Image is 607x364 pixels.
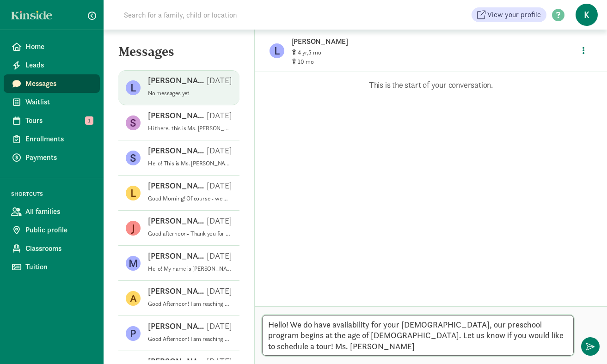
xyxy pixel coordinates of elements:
a: Tours 1 [4,111,100,130]
p: Hello! My name is [PERSON_NAME] and I am reaching out to you to see if your family would like to ... [148,265,232,273]
span: 4 [298,49,308,56]
p: [DATE] [207,250,232,261]
a: Enrollments [4,130,100,148]
p: [DATE] [207,285,232,297]
span: Payments [25,152,92,163]
p: [DATE] [207,110,232,121]
span: 1 [85,116,93,125]
span: Messages [25,78,92,89]
p: [PERSON_NAME] P [148,110,207,121]
p: This is the start of your conversation. [269,79,593,91]
p: [DATE] [207,180,232,191]
span: All families [25,206,92,217]
p: [DATE] [207,215,232,226]
h5: Messages [104,44,254,67]
figure: S [126,115,141,130]
a: Payments [4,148,100,167]
figure: J [126,221,141,236]
span: Enrollments [25,133,92,145]
p: Good Afternoon! I am reaching out to you to see if you would like to schedule a tour to visit [GE... [148,335,232,343]
p: Good Morning! Of course - we will see you [DATE]. Have a great weekend! [148,195,232,202]
p: [DATE] [207,321,232,332]
p: [PERSON_NAME] [148,145,207,156]
a: Waitlist [4,93,100,111]
p: [PERSON_NAME] [292,35,575,48]
figure: L [126,186,141,200]
span: 10 [298,58,314,66]
span: 5 [308,49,321,56]
figure: A [126,291,141,306]
a: Messages [4,74,100,93]
figure: M [126,256,141,271]
p: [PERSON_NAME] [148,180,207,191]
a: Tuition [4,258,100,276]
p: Good afternoon- Thank you for your interest in our preschool program. We do have availability for... [148,230,232,237]
p: Hello! This is Ms. [PERSON_NAME] left you a voice message and would be more than happy to chat ab... [148,160,232,167]
p: [PERSON_NAME] [148,250,207,261]
span: Tours [25,115,92,126]
a: Classrooms [4,239,100,258]
input: Search for a family, child or location [118,6,378,24]
p: [PERSON_NAME] [148,285,207,297]
a: All families [4,202,100,221]
p: No messages yet [148,90,232,97]
figure: S [126,151,141,165]
p: [DATE] [207,75,232,86]
a: Public profile [4,221,100,239]
p: [PERSON_NAME] [148,215,207,226]
span: Waitlist [25,97,92,108]
span: Home [25,41,92,52]
span: Public profile [25,224,92,236]
figure: P [126,326,141,341]
p: [PERSON_NAME] [148,321,207,332]
p: [DATE] [207,145,232,156]
p: [PERSON_NAME] [148,75,207,86]
a: Home [4,37,100,56]
span: Tuition [25,261,92,273]
span: Leads [25,60,92,71]
span: K [576,4,598,26]
a: Leads [4,56,100,74]
span: Classrooms [25,243,92,254]
figure: L [270,43,284,58]
figure: L [126,80,141,95]
span: View your profile [487,9,541,20]
p: Good Afternoon! I am reaching out to you to see if you would like to schedule a tour to visit [GE... [148,300,232,308]
a: View your profile [472,7,546,22]
p: Hi there- this is Ms. [PERSON_NAME] with Buzybeez Preschool. Would you like to schedule a tour to... [148,125,232,132]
